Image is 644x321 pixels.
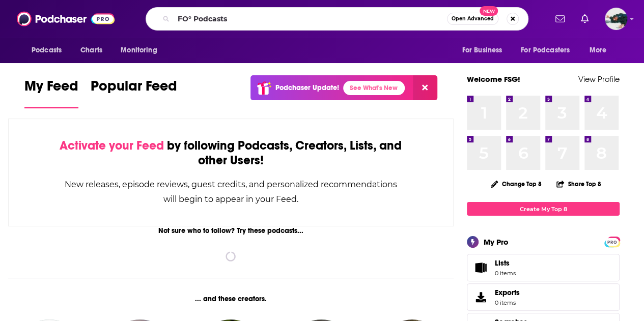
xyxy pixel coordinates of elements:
[485,178,548,190] button: Change Top 8
[275,83,339,92] p: Podchaser Update!
[114,41,170,60] button: open menu
[74,41,108,60] a: Charts
[495,288,520,297] span: Exports
[467,254,620,281] a: Lists
[480,6,498,16] span: New
[605,8,627,30] span: Logged in as fsg.publicity
[24,41,75,60] button: open menu
[590,43,607,57] span: More
[605,8,627,30] button: Show profile menu
[495,270,516,277] span: 0 items
[91,77,177,108] a: Popular Feed
[343,81,405,95] a: See What's New
[60,177,402,207] div: New releases, episode reviews, guest credits, and personalized recommendations will begin to appe...
[495,299,520,306] span: 0 items
[467,202,620,216] a: Create My Top 8
[8,226,454,235] div: Not sure who to follow? Try these podcasts...
[484,237,509,247] div: My Pro
[470,290,491,304] span: Exports
[121,43,157,57] span: Monitoring
[556,174,602,194] button: Share Top 8
[174,11,447,27] input: Search podcasts, credits, & more...
[447,13,498,25] button: Open AdvancedNew
[60,138,164,153] span: Activate your Feed
[470,260,491,275] span: Lists
[467,74,520,84] a: Welcome FSG!
[521,43,570,57] span: For Podcasters
[17,9,115,28] img: Podchaser - Follow, Share and Rate Podcasts
[80,43,102,57] span: Charts
[60,138,402,168] div: by following Podcasts, Creators, Lists, and other Users!
[605,8,627,30] img: User Profile
[146,7,528,31] div: Search podcasts, credits, & more...
[606,238,618,245] a: PRO
[495,258,516,268] span: Lists
[462,43,502,57] span: For Business
[495,258,510,268] span: Lists
[452,16,494,21] span: Open Advanced
[24,77,78,101] span: My Feed
[24,77,78,108] a: My Feed
[578,74,620,84] a: View Profile
[91,77,177,101] span: Popular Feed
[455,41,515,60] button: open menu
[606,238,618,246] span: PRO
[514,41,584,60] button: open menu
[467,283,620,311] a: Exports
[551,10,569,27] a: Show notifications dropdown
[582,41,620,60] button: open menu
[8,295,454,303] div: ... and these creators.
[577,10,593,27] a: Show notifications dropdown
[32,43,62,57] span: Podcasts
